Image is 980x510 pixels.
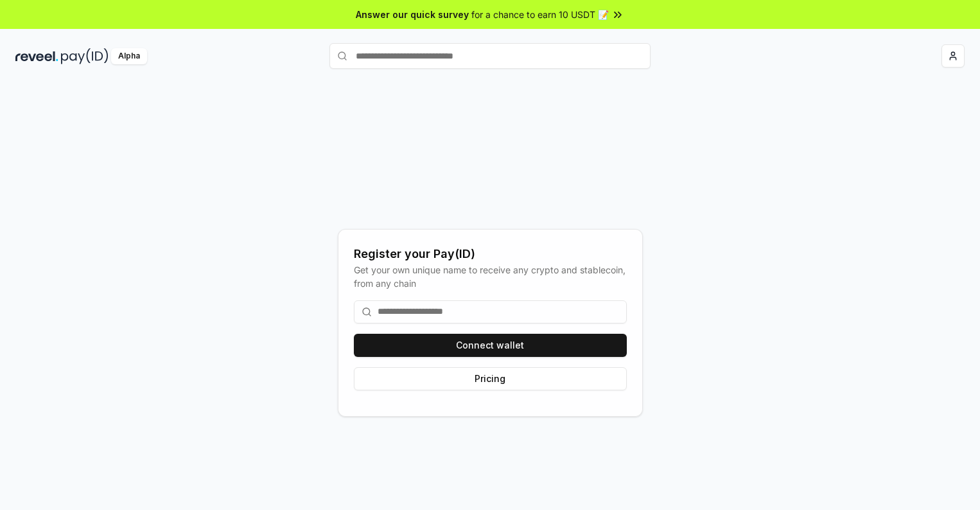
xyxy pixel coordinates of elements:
div: Get your own unique name to receive any crypto and stablecoin, from any chain [354,263,627,290]
span: Answer our quick survey [356,8,469,21]
button: Pricing [354,367,627,390]
img: reveel_dark [15,48,58,64]
div: Alpha [111,48,147,64]
div: Register your Pay(ID) [354,245,627,263]
img: pay_id [61,48,109,64]
span: for a chance to earn 10 USDT 📝 [471,8,609,21]
button: Connect wallet [354,334,627,357]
